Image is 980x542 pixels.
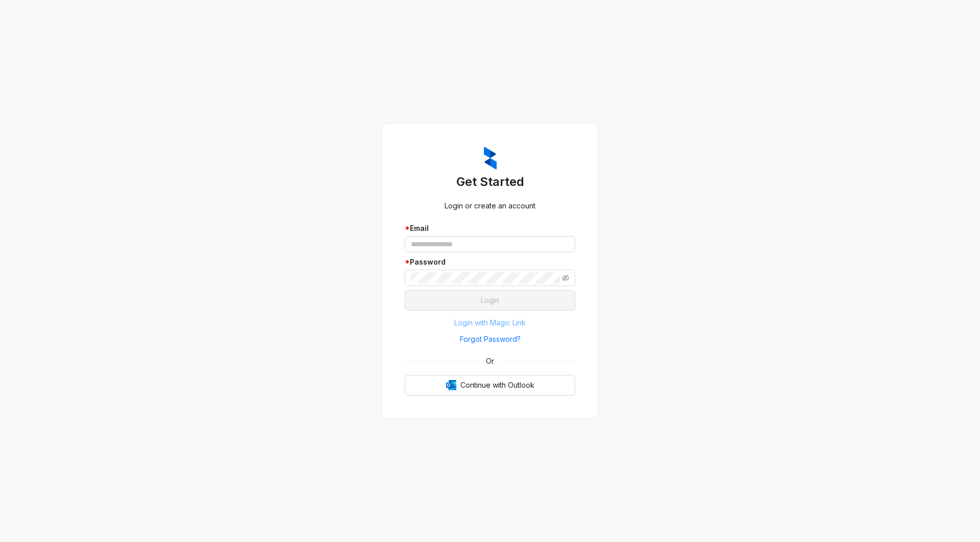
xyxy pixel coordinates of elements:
h3: Get Started [405,174,575,190]
button: OutlookContinue with Outlook [405,375,575,395]
span: Forgot Password? [460,334,521,345]
span: Login with Magic Link [454,317,526,328]
span: eye-invisible [562,274,569,281]
button: Login [405,290,575,311]
button: Login with Magic Link [405,315,575,331]
img: Outlook [446,380,456,390]
div: Login or create an account [405,200,575,211]
div: Password [405,256,575,268]
div: Email [405,223,575,234]
span: Or [479,356,501,367]
span: Continue with Outlook [460,380,534,391]
button: Forgot Password? [405,331,575,347]
img: ZumaIcon [484,147,497,170]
